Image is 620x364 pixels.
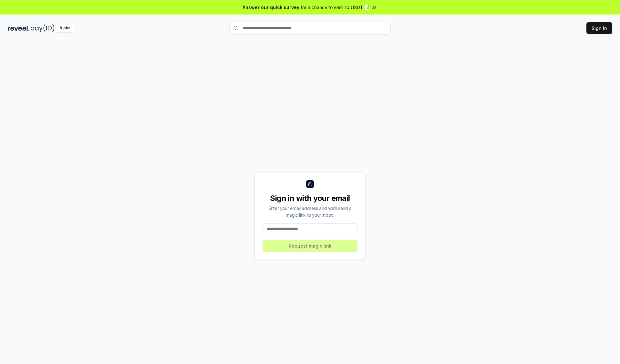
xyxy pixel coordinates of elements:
div: Enter your email address and we’ll send a magic link to your inbox. [263,205,357,218]
div: Sign in with your email [263,193,357,203]
img: reveel_dark [8,24,29,32]
img: logo_small [306,180,314,188]
div: Alpha [56,24,74,32]
button: Sign In [586,22,612,34]
img: pay_id [31,24,55,32]
span: Answer our quick survey [243,4,299,11]
span: for a chance to earn 10 USDT 📝 [301,4,370,11]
